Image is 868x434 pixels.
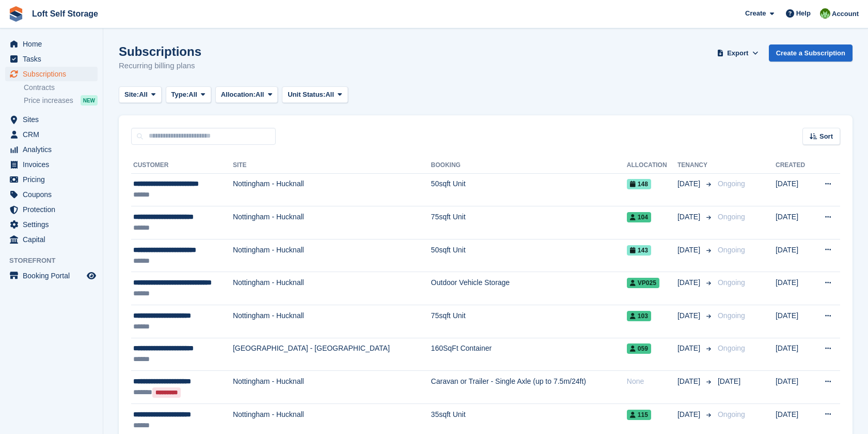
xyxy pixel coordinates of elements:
td: [GEOGRAPHIC_DATA] - [GEOGRAPHIC_DATA] [233,338,431,371]
span: Ongoing [718,311,745,320]
span: Type: [171,89,189,100]
th: Site [233,157,431,174]
div: NEW [81,95,98,106]
span: Ongoing [718,344,745,352]
th: Tenancy [677,157,714,174]
td: 50sqft Unit [431,239,627,272]
button: Type: All [166,86,211,103]
td: Nottingham - Hucknall [233,239,431,272]
h1: Subscriptions [119,44,201,58]
span: Ongoing [718,179,745,188]
span: Sort [819,131,833,142]
a: Contracts [24,83,98,93]
p: Recurring billing plans [119,60,201,72]
span: [DATE] [677,376,702,387]
a: menu [5,217,98,232]
span: [DATE] [677,343,702,354]
span: [DATE] [677,178,702,189]
a: Loft Self Storage [28,5,102,22]
td: Nottingham - Hucknall [233,206,431,240]
span: [DATE] [677,310,702,321]
button: Unit Status: All [282,86,348,103]
a: menu [5,268,98,283]
a: menu [5,37,98,51]
span: All [256,89,264,100]
td: Nottingham - Hucknall [233,371,431,404]
span: Settings [23,217,85,232]
a: menu [5,157,98,172]
a: Create a Subscription [769,44,853,62]
td: Caravan or Trailer - Single Axle (up to 7.5m/24ft) [431,371,627,404]
span: Export [727,48,748,58]
span: Capital [23,232,85,247]
img: James Johnson [820,8,830,19]
span: Invoices [23,157,85,172]
th: Allocation [627,157,677,174]
span: [DATE] [677,277,702,288]
span: 115 [627,410,651,420]
span: Ongoing [718,246,745,254]
a: menu [5,112,98,127]
td: [DATE] [776,272,813,305]
span: 059 [627,343,651,354]
button: Site: All [119,86,162,103]
a: menu [5,127,98,142]
span: CRM [23,127,85,142]
span: Ongoing [718,213,745,221]
th: Created [776,157,813,174]
td: [DATE] [776,239,813,272]
span: Create [745,8,766,19]
span: All [325,89,334,100]
span: Account [832,9,859,19]
th: Booking [431,157,627,174]
button: Allocation: All [215,86,278,103]
span: 143 [627,245,651,256]
div: None [627,376,677,387]
td: [DATE] [776,173,813,206]
a: menu [5,67,98,81]
a: menu [5,52,98,66]
td: [DATE] [776,338,813,371]
span: Coupons [23,187,85,202]
span: [DATE] [677,409,702,420]
span: Protection [23,202,85,217]
th: Customer [131,157,233,174]
span: Pricing [23,172,85,187]
a: menu [5,232,98,247]
a: menu [5,187,98,202]
td: Outdoor Vehicle Storage [431,272,627,305]
a: Price increases NEW [24,95,98,106]
span: [DATE] [677,245,702,256]
td: 75sqft Unit [431,206,627,240]
a: Preview store [85,270,98,282]
span: Unit Status: [288,89,325,100]
td: 50sqft Unit [431,173,627,206]
span: [DATE] [677,212,702,222]
span: Analytics [23,142,85,157]
span: Ongoing [718,410,745,418]
td: 160SqFt Container [431,338,627,371]
td: [DATE] [776,206,813,240]
span: Home [23,37,85,51]
span: Storefront [9,256,103,266]
span: 104 [627,212,651,222]
span: Price increases [24,96,73,106]
span: [DATE] [718,377,740,385]
td: [DATE] [776,371,813,404]
td: [DATE] [776,305,813,338]
span: Help [796,8,811,19]
span: Ongoing [718,278,745,287]
span: 148 [627,179,651,189]
span: VP025 [627,278,659,288]
span: All [188,89,197,100]
span: Allocation: [221,89,256,100]
span: Subscriptions [23,67,85,81]
span: All [139,89,148,100]
td: 75sqft Unit [431,305,627,338]
a: menu [5,142,98,157]
span: Site: [124,89,139,100]
td: Nottingham - Hucknall [233,173,431,206]
img: stora-icon-8386f47178a22dfd0bd8f6a31ec36ba5ce8667c1dd55bd0f319d3a0aa187defe.svg [8,6,24,22]
a: menu [5,202,98,217]
span: Tasks [23,52,85,66]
